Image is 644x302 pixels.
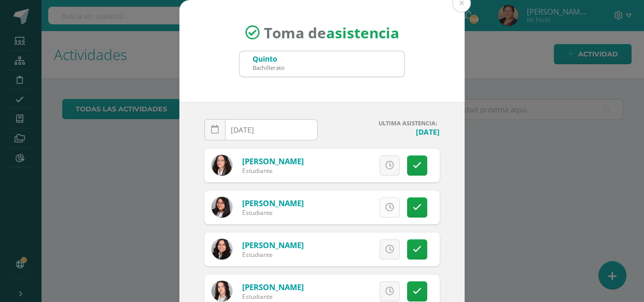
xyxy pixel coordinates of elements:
div: Estudiante [242,292,304,301]
div: Bachillerato [253,64,285,71]
h4: ULTIMA ASISTENCIA: [326,119,440,127]
a: [PERSON_NAME] [242,282,304,292]
img: 6f76639eb741461c635e64443378db77.png [212,239,232,260]
a: [PERSON_NAME] [242,156,304,166]
div: Estudiante [242,166,304,175]
input: Busca un grado o sección aquí... [240,51,404,77]
strong: asistencia [326,23,399,42]
img: 25b1be7e50e7a2c9a3929a6c545a1650.png [212,197,232,218]
div: Estudiante [242,250,304,259]
div: Estudiante [242,208,304,217]
div: Quinto [253,54,285,64]
span: Toma de [264,23,399,42]
img: 57a3459ba8f75a0d40a45c476b574a88.png [212,155,232,176]
a: [PERSON_NAME] [242,198,304,208]
img: 4eb17230112c245c469b71fbac0f1db5.png [212,281,232,301]
a: [PERSON_NAME] [242,240,304,250]
h4: [DATE] [326,127,440,137]
input: Fecha de Inasistencia [205,120,317,140]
